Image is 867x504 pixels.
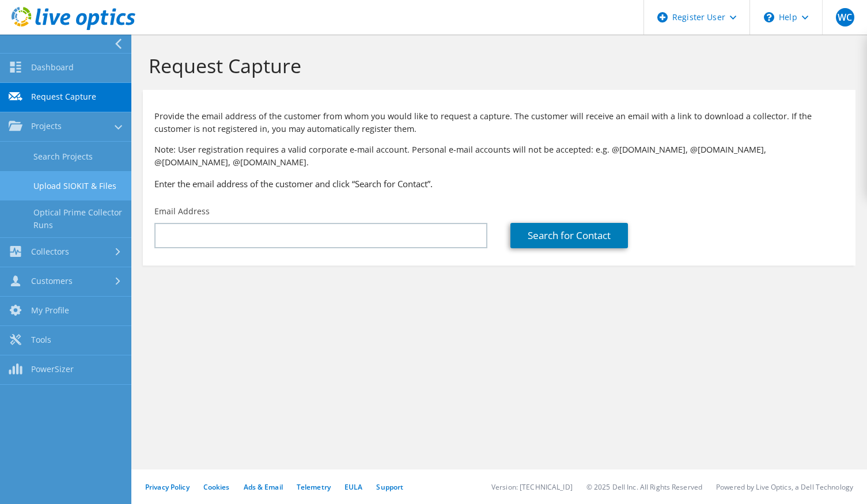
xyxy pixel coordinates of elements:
li: Powered by Live Optics, a Dell Technology [716,482,853,492]
a: Telemetry [297,482,331,492]
a: Ads & Email [244,482,283,492]
a: Privacy Policy [145,482,190,492]
span: WC [836,8,854,26]
h3: Enter the email address of the customer and click “Search for Contact”. [154,177,844,190]
li: Version: [TECHNICAL_ID] [491,482,573,492]
a: Search for Contact [510,223,628,248]
a: Cookies [203,482,230,492]
h1: Request Capture [149,54,844,78]
label: Email Address [154,206,210,217]
a: EULA [344,482,362,492]
a: Support [376,482,403,492]
p: Note: User registration requires a valid corporate e-mail account. Personal e-mail accounts will ... [154,143,844,169]
svg: \n [764,12,774,22]
p: Provide the email address of the customer from whom you would like to request a capture. The cust... [154,110,844,135]
li: © 2025 Dell Inc. All Rights Reserved [586,482,702,492]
